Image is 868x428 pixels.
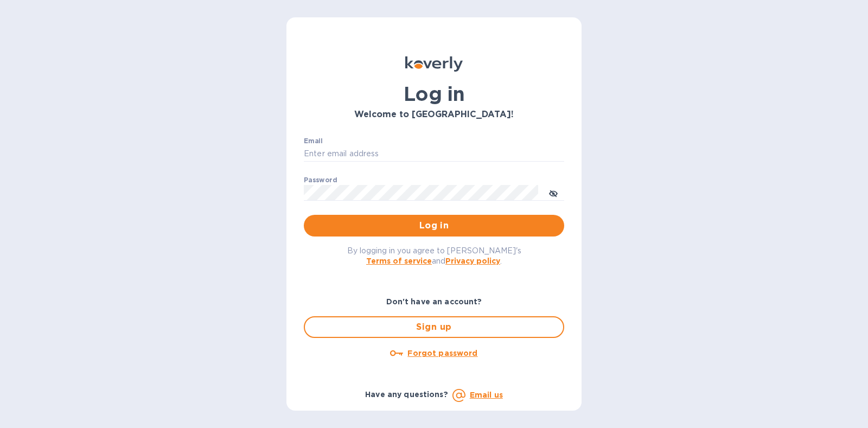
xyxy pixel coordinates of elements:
[304,110,564,120] h3: Welcome to [GEOGRAPHIC_DATA]!
[445,257,500,265] a: Privacy policy
[366,257,432,265] a: Terms of service
[304,82,564,105] h1: Log in
[542,182,564,203] button: toggle password visibility
[386,297,482,306] b: Don't have an account?
[365,390,448,399] b: Have any questions?
[304,138,323,144] label: Email
[312,219,556,232] span: Log in
[304,316,564,338] button: Sign up
[314,321,554,334] span: Sign up
[405,56,463,72] img: Koverly
[304,215,564,237] button: Log in
[304,177,337,183] label: Password
[470,391,503,399] a: Email us
[347,246,521,265] span: By logging in you agree to [PERSON_NAME]'s and .
[304,146,564,162] input: Enter email address
[407,349,477,357] u: Forgot password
